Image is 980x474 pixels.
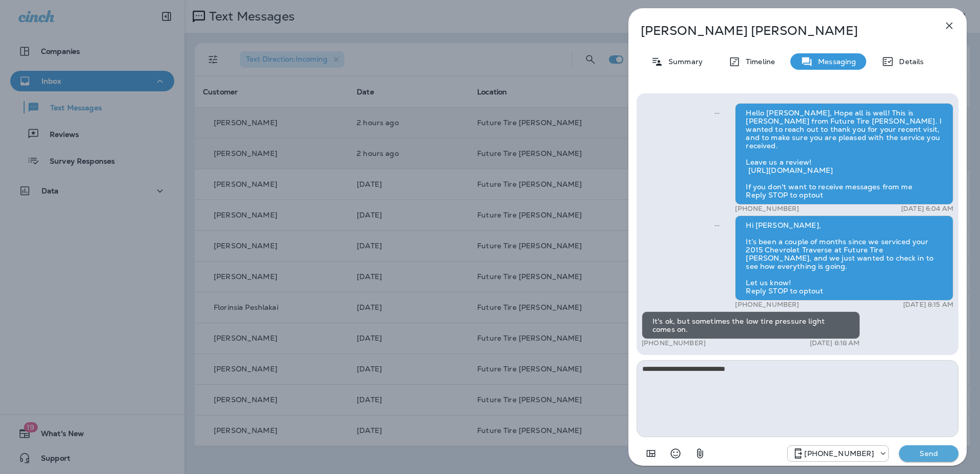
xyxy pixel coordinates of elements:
[899,445,958,462] button: Send
[714,220,720,229] span: Sent
[641,443,661,464] button: Add in a premade template
[735,301,799,309] p: [PHONE_NUMBER]
[788,447,888,460] div: +1 (928) 232-1970
[735,205,799,213] p: [PHONE_NUMBER]
[735,215,953,301] div: Hi [PERSON_NAME], It’s been a couple of months since we serviced your 2015 Chevrolet Traverse at ...
[907,449,950,458] p: Send
[735,103,953,205] div: Hello [PERSON_NAME], Hope all is well! This is [PERSON_NAME] from Future Tire [PERSON_NAME]. I wa...
[641,24,921,38] p: [PERSON_NAME] [PERSON_NAME]
[813,57,856,66] p: Messaging
[663,57,703,66] p: Summary
[642,311,860,339] div: It's ok, but sometimes the low tire pressure light comes on.
[665,443,686,464] button: Select an emoji
[741,57,775,66] p: Timeline
[894,57,924,66] p: Details
[901,205,953,213] p: [DATE] 6:04 AM
[903,301,953,309] p: [DATE] 8:15 AM
[810,339,860,347] p: [DATE] 8:18 AM
[714,108,720,117] span: Sent
[804,449,874,458] p: [PHONE_NUMBER]
[642,339,706,347] p: [PHONE_NUMBER]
